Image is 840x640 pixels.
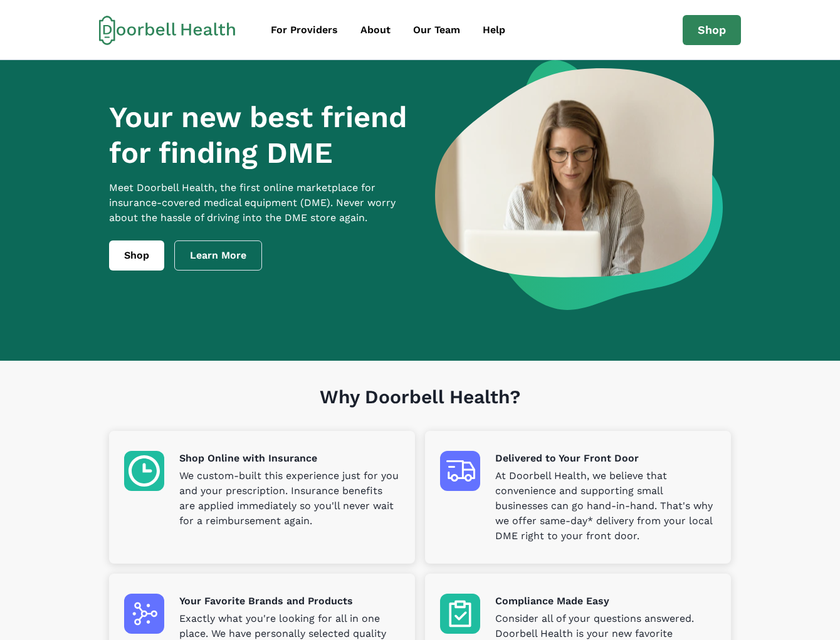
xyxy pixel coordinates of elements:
p: Compliance Made Easy [495,594,716,609]
h1: Why Doorbell Health? [109,386,731,431]
div: Help [483,23,505,38]
a: Help [473,18,515,43]
img: Compliance Made Easy icon [440,594,480,634]
a: About [350,18,401,43]
a: Learn More [174,240,262,271]
p: We custom-built this experience just for you and your prescription. Insurance benefits are applie... [179,468,400,529]
p: Meet Doorbell Health, the first online marketplace for insurance-covered medical equipment (DME).... [109,180,414,225]
img: Delivered to Your Front Door icon [440,451,480,491]
p: Your Favorite Brands and Products [179,594,400,609]
a: Shop [109,240,164,271]
h1: Your new best friend for finding DME [109,100,414,170]
img: Your Favorite Brands and Products icon [124,594,164,634]
p: Shop Online with Insurance [179,451,400,466]
img: a woman looking at a computer [435,60,723,310]
img: Shop Online with Insurance icon [124,451,164,491]
div: For Providers [271,23,338,38]
div: Our Team [413,23,460,38]
p: At Doorbell Health, we believe that convenience and supporting small businesses can go hand-in-ha... [495,468,716,544]
div: About [360,23,391,38]
p: Delivered to Your Front Door [495,451,716,466]
a: For Providers [261,18,348,43]
a: Shop [683,15,741,45]
a: Our Team [403,18,470,43]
